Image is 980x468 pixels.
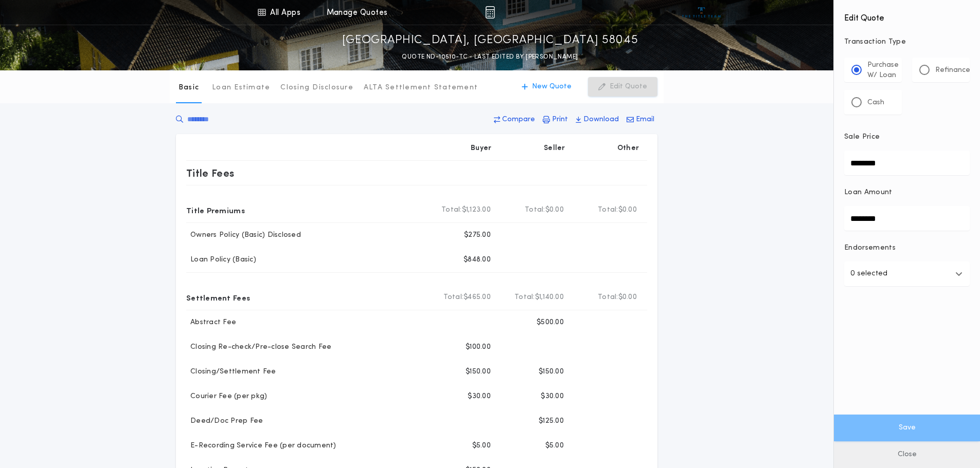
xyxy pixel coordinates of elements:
p: $125.00 [539,416,564,426]
p: Title Fees [186,165,235,181]
span: $1,140.00 [535,292,564,303]
span: $0.00 [618,292,637,303]
button: Download [573,110,622,129]
b: Total: [598,292,618,303]
p: $30.00 [468,391,491,402]
p: Sale Price [844,132,880,142]
p: $150.00 [539,367,564,377]
p: Settlement Fees [186,289,250,306]
p: $275.00 [464,230,491,240]
h4: Edit Quote [844,6,970,25]
p: $5.00 [545,441,564,451]
p: [GEOGRAPHIC_DATA], [GEOGRAPHIC_DATA] 58045 [342,32,638,49]
p: Seller [544,143,565,154]
p: $5.00 [472,441,491,451]
p: Closing Disclosure [280,83,353,93]
p: Compare [502,115,535,125]
input: Loan Amount [844,206,970,231]
button: 0 selected [844,261,970,286]
p: Basic [179,83,199,93]
span: $0.00 [618,205,637,215]
b: Total: [514,292,535,303]
p: Abstract Fee [186,317,236,328]
p: Transaction Type [844,37,970,47]
b: Total: [525,205,545,215]
img: img [485,6,495,18]
button: New Quote [511,77,582,97]
button: Close [834,441,980,468]
p: Other [617,143,639,154]
button: Print [540,110,571,129]
input: Sale Price [844,151,970,175]
p: Closing Re-check/Pre-close Search Fee [186,342,331,352]
p: Endorsements [844,243,970,253]
p: $848.00 [464,255,491,265]
b: Total: [598,205,618,215]
span: $0.00 [545,205,564,215]
p: Title Premiums [186,202,245,218]
p: Loan Amount [844,188,893,198]
p: ALTA Settlement Statement [364,83,478,93]
p: New Quote [532,82,572,92]
b: Total: [441,205,462,215]
p: Courier Fee (per pkg) [186,391,267,402]
button: Save [834,415,980,441]
b: Total: [443,292,464,303]
button: Email [623,110,657,129]
p: $30.00 [541,391,564,402]
p: Refinance [935,65,970,76]
p: Purchase W/ Loan [867,60,899,81]
p: E-Recording Service Fee (per document) [186,441,336,451]
p: Buyer [471,143,491,154]
p: Deed/Doc Prep Fee [186,416,263,426]
p: $150.00 [466,367,491,377]
button: Compare [491,110,538,129]
p: Edit Quote [610,82,647,92]
span: $465.00 [464,292,491,303]
p: Email [636,115,654,125]
button: Edit Quote [588,77,657,97]
p: $500.00 [537,317,564,328]
p: Print [552,115,568,125]
span: $1,123.00 [462,205,491,215]
p: Loan Estimate [212,83,270,93]
p: Owners Policy (Basic) Disclosed [186,230,301,240]
p: QUOTE ND-10510-TC - LAST EDITED BY [PERSON_NAME] [402,52,578,62]
p: 0 selected [850,268,887,280]
p: Loan Policy (Basic) [186,255,256,265]
p: Closing/Settlement Fee [186,367,276,377]
p: Download [583,115,619,125]
img: vs-icon [682,7,721,17]
p: $100.00 [466,342,491,352]
p: Cash [867,98,884,108]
